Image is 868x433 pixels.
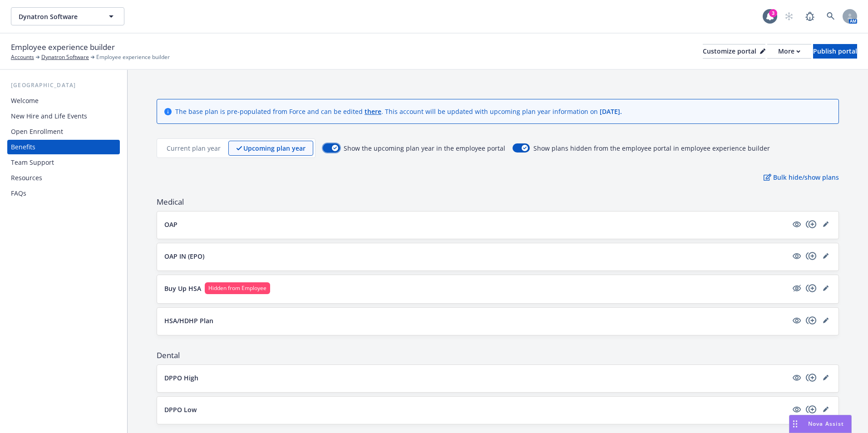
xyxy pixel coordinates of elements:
[164,282,788,294] button: Buy Up HSAHidden from Employee
[791,219,802,230] a: visible
[806,404,817,415] a: copyPlus
[820,251,831,261] a: editPencil
[7,140,120,154] a: Benefits
[791,251,802,261] a: visible
[806,251,817,261] a: copyPlus
[7,93,120,108] a: Welcome
[96,53,170,61] span: Employee experience builder
[11,7,124,25] button: Dynatron Software
[791,404,802,415] a: visible
[164,220,788,229] button: OAP
[806,283,817,294] a: copyPlus
[808,420,844,428] span: Nova Assist
[11,41,115,53] span: Employee experience builder
[703,44,765,59] button: Customize portal
[164,405,197,414] p: DPPO Low
[820,315,831,326] a: editPencil
[820,372,831,383] a: editPencil
[533,143,770,153] span: Show plans hidden from the employee portal in employee experience builder
[7,186,120,201] a: FAQs
[813,44,857,59] button: Publish portal
[789,415,801,433] div: Drag to move
[767,44,811,59] button: More
[789,415,852,433] button: Nova Assist
[243,143,306,153] p: Upcoming plan year
[791,315,802,326] a: visible
[703,44,765,58] div: Customize portal
[820,219,831,230] a: editPencil
[157,197,839,207] span: Medical
[164,251,204,261] p: OAP IN (EPO)
[7,124,120,139] a: Open Enrollment
[7,81,120,90] div: [GEOGRAPHIC_DATA]
[164,405,788,414] button: DPPO Low
[164,284,201,293] p: Buy Up HSA
[365,107,381,116] a: there
[778,44,800,58] div: More
[157,350,839,361] span: Dental
[7,109,120,123] a: New Hire and Life Events
[11,53,34,61] a: Accounts
[780,7,798,25] a: Start snowing
[11,171,42,185] div: Resources
[11,109,87,123] div: New Hire and Life Events
[822,7,840,25] a: Search
[820,404,831,415] a: editPencil
[19,12,97,21] span: Dynatron Software
[175,107,365,116] span: The base plan is pre-populated from Force and can be edited
[164,316,213,325] p: HSA/HDHP Plan
[208,284,266,292] span: Hidden from Employee
[806,315,817,326] a: copyPlus
[164,373,788,383] button: DPPO High
[7,155,120,170] a: Team Support
[164,316,788,325] button: HSA/HDHP Plan
[164,251,788,261] button: OAP IN (EPO)
[820,283,831,294] a: editPencil
[806,219,817,230] a: copyPlus
[764,172,839,182] p: Bulk hide/show plans
[791,283,802,294] a: hidden
[600,107,622,116] span: [DATE] .
[11,155,54,170] div: Team Support
[7,171,120,185] a: Resources
[167,143,221,153] p: Current plan year
[769,9,777,17] div: 3
[11,124,63,139] div: Open Enrollment
[791,372,802,383] a: visible
[801,7,819,25] a: Report a Bug
[164,220,178,229] p: OAP
[344,143,505,153] span: Show the upcoming plan year in the employee portal
[11,93,39,108] div: Welcome
[11,186,26,201] div: FAQs
[164,373,198,383] p: DPPO High
[41,53,89,61] a: Dynatron Software
[806,372,817,383] a: copyPlus
[813,44,857,58] div: Publish portal
[11,140,35,154] div: Benefits
[381,107,600,116] span: . This account will be updated with upcoming plan year information on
